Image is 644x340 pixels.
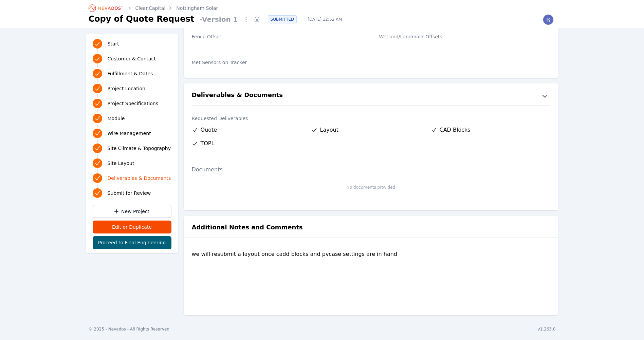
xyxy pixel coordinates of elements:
[192,90,283,101] h2: Deliverables & Documents
[93,236,171,249] button: Proceed to Final Engineering
[192,223,303,232] h2: Additional Notes and Comments
[192,176,550,198] li: No documents provided
[543,14,554,25] img: Riley Caron
[538,326,556,332] div: v1.263.0
[176,5,218,12] a: Nottingham Solar
[268,15,297,23] div: SUBMITTED
[135,5,166,12] a: CleanCapital
[108,145,171,152] span: Site Climate & Topography
[108,190,151,196] span: Submit for Review
[93,205,171,218] a: New Project
[201,139,215,148] span: TOPL
[440,126,471,134] span: CAD Blocks
[93,38,171,199] nav: Progress
[320,126,338,134] span: Layout
[379,33,550,40] label: Wetland/Landmark Offsets
[93,221,171,233] button: Edit or Duplicate
[108,130,151,137] span: Wire Management
[108,160,134,167] span: Site Layout
[89,14,195,24] h1: Copy of Quote Request
[108,70,153,77] span: Fulfillment & Dates
[201,126,217,134] span: Quote
[184,166,231,173] label: Documents
[197,15,240,24] span: - Version 1
[184,90,558,101] button: Deliverables & Documents
[192,250,550,304] div: we will resubmit a layout once cadd blocks and pvcase settings are in hand
[108,55,156,62] span: Customer & Contact
[192,33,363,40] label: Fence Offset
[302,17,347,22] span: [DATE] 12:52 AM
[108,115,125,122] span: Module
[192,115,550,122] label: Requested Deliverables
[108,40,119,47] span: Start
[108,85,146,92] span: Project Location
[108,175,171,182] span: Deliverables & Documents
[89,326,170,332] div: © 2025 - Nevados - All Rights Reserved
[192,59,363,66] label: Met Sensors on Tracker
[108,100,159,107] span: Project Specifications
[89,3,218,14] nav: Breadcrumb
